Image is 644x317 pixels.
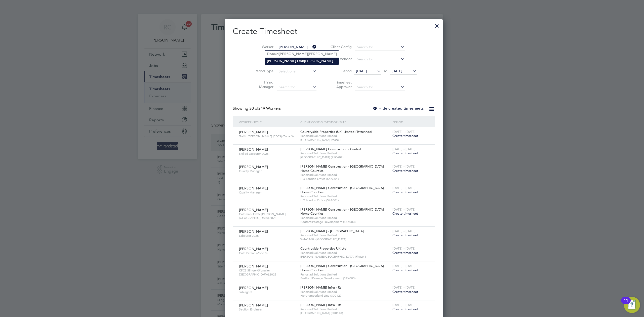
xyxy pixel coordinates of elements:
[392,251,418,255] span: Create timesheet
[329,45,352,49] label: Client Config
[392,211,418,216] span: Create timesheet
[277,44,316,51] input: Search for...
[300,255,390,259] span: [PERSON_NAME][GEOGRAPHIC_DATA] (Phase 1
[239,290,297,294] span: sub agent
[355,44,405,51] input: Search for...
[392,246,416,251] span: [DATE] - [DATE]
[392,229,416,233] span: [DATE] - [DATE]
[239,286,268,290] span: [PERSON_NAME]
[239,190,297,194] span: Quality Manager
[251,57,273,61] label: Site
[300,237,390,241] span: W461160 - [GEOGRAPHIC_DATA]
[300,246,346,251] span: Countryside Properties UK Ltd
[391,116,430,128] div: Period
[239,165,268,169] span: [PERSON_NAME]
[300,220,390,224] span: Bedford Passage Development (54X003)
[392,134,418,138] span: Create timesheet
[249,106,281,111] span: 249 Workers
[239,147,268,152] span: [PERSON_NAME]
[300,303,343,307] span: [PERSON_NAME] Infra - Rail
[239,186,268,190] span: [PERSON_NAME]
[300,173,390,177] span: Randstad Solutions Limited
[300,264,384,272] span: [PERSON_NAME] Construction - [GEOGRAPHIC_DATA] Home Counties
[239,307,297,311] span: Section Engineer
[300,155,390,159] span: [GEOGRAPHIC_DATA] (21CA02)
[299,116,391,128] div: Client Config / Vendor / Site
[251,80,273,89] label: Hiring Manager
[265,51,339,57] li: ald [PERSON_NAME]
[392,268,418,272] span: Create timesheet
[624,297,640,313] button: Open Resource Center, 11 new notifications
[279,52,308,56] b: [PERSON_NAME]
[277,84,316,91] input: Search for...
[267,52,274,56] b: Don
[239,152,297,156] span: Skilled Labourer 2025
[239,303,268,307] span: [PERSON_NAME]
[239,264,268,268] span: [PERSON_NAME]
[277,68,316,75] input: Select one
[300,151,390,155] span: Randstad Solutions Limited
[239,208,268,212] span: [PERSON_NAME]
[267,59,296,63] b: [PERSON_NAME]
[329,80,352,89] label: Timesheet Approver
[382,68,389,74] span: To
[265,58,339,64] li: [PERSON_NAME]
[239,130,268,134] span: [PERSON_NAME]
[239,234,297,238] span: Labourer 2025
[251,45,273,49] label: Worker
[356,69,367,73] span: [DATE]
[392,190,418,194] span: Create timesheet
[239,251,297,255] span: Gate Person (Zone 3)
[300,198,390,202] span: HO London Office (54A001)
[355,84,405,91] input: Search for...
[300,285,343,290] span: [PERSON_NAME] Infra - Rail
[300,294,390,298] span: Northumberland Line (300127)
[239,169,297,173] span: Quality Manager
[233,26,435,37] h2: Create Timesheet
[297,59,304,63] b: Don
[300,311,390,315] span: [GEOGRAPHIC_DATA] (300148)
[300,233,390,237] span: Randstad Solutions Limited
[300,272,390,276] span: Randstad Solutions Limited
[624,300,628,307] div: 11
[392,207,416,212] span: [DATE] - [DATE]
[300,130,372,134] span: Countryside Properties (UK) Limited (Tattenhoe)
[233,106,282,111] div: Showing
[392,264,416,268] span: [DATE] - [DATE]
[392,164,416,169] span: [DATE] - [DATE]
[355,56,405,63] input: Search for...
[392,233,418,237] span: Create timesheet
[300,251,390,255] span: Randstad Solutions Limited
[329,57,352,61] label: Vendor
[239,247,268,251] span: [PERSON_NAME]
[392,307,418,311] span: Create timesheet
[238,116,299,128] div: Worker / Role
[392,169,418,173] span: Create timesheet
[392,303,416,307] span: [DATE] - [DATE]
[300,290,390,294] span: Randstad Solutions Limited
[329,69,352,73] label: Period
[392,151,418,155] span: Create timesheet
[300,216,390,220] span: Randstad Solutions Limited
[300,177,390,181] span: HO London Office (54A001)
[249,106,258,111] span: 30 of
[300,207,384,216] span: [PERSON_NAME] Construction - [GEOGRAPHIC_DATA] Home Counties
[300,147,361,151] span: [PERSON_NAME] Construction - Central
[300,164,384,173] span: [PERSON_NAME] Construction - [GEOGRAPHIC_DATA] Home Counties
[239,268,297,276] span: CPCS Slinger/Signaller [GEOGRAPHIC_DATA] 2025
[251,69,273,73] label: Period Type
[239,229,268,234] span: [PERSON_NAME]
[300,138,390,142] span: [GEOGRAPHIC_DATA] Phase 3
[373,106,424,111] label: Hide created timesheets
[392,147,416,151] span: [DATE] - [DATE]
[300,229,364,233] span: [PERSON_NAME] - [GEOGRAPHIC_DATA]
[392,186,416,190] span: [DATE] - [DATE]
[300,276,390,280] span: Bedford Passage Development (54X003)
[300,134,390,138] span: Randstad Solutions Limited
[300,186,384,194] span: [PERSON_NAME] Construction - [GEOGRAPHIC_DATA] Home Counties
[239,212,297,220] span: Gateman/Traffic [PERSON_NAME] [GEOGRAPHIC_DATA] 2025
[239,134,297,138] span: Traffic [PERSON_NAME] (CPCS) (Zone 3)
[392,130,416,134] span: [DATE] - [DATE]
[392,290,418,294] span: Create timesheet
[300,307,390,311] span: Randstad Solutions Limited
